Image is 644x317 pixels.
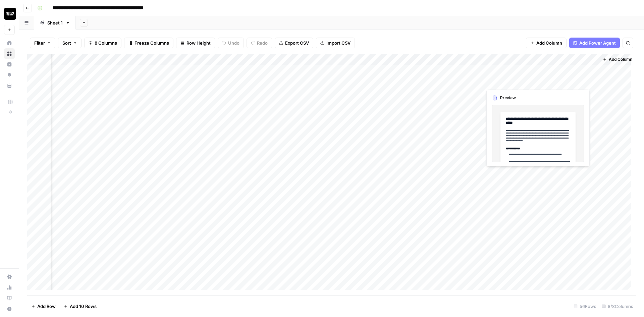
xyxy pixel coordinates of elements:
[4,304,15,314] button: Help + Support
[135,40,169,46] span: Freeze Columns
[247,38,272,48] button: Redo
[4,59,15,70] a: Insights
[218,38,244,48] button: Undo
[326,40,351,46] span: Import CSV
[27,301,60,312] button: Add Row
[526,38,567,48] button: Add Column
[536,40,562,46] span: Add Column
[60,301,101,312] button: Add 10 Rows
[58,38,82,48] button: Sort
[275,38,313,48] button: Export CSV
[316,38,355,48] button: Import CSV
[84,38,121,48] button: 8 Columns
[4,70,15,81] a: Opportunities
[34,40,45,46] span: Filter
[285,40,309,46] span: Export CSV
[600,55,635,64] button: Add Column
[4,271,15,282] a: Settings
[95,40,117,46] span: 8 Columns
[62,40,71,46] span: Sort
[569,38,620,48] button: Add Power Agent
[4,38,15,48] a: Home
[4,48,15,59] a: Browse
[4,8,16,20] img: Contact Studios Logo
[571,301,599,312] div: 56 Rows
[579,40,616,46] span: Add Power Agent
[257,40,268,46] span: Redo
[186,40,211,46] span: Row Height
[609,56,632,62] span: Add Column
[47,19,63,26] div: Sheet 1
[30,38,55,48] button: Filter
[176,38,215,48] button: Row Height
[37,303,56,310] span: Add Row
[599,301,636,312] div: 8/8 Columns
[4,282,15,293] a: Usage
[70,303,97,310] span: Add 10 Rows
[228,40,239,46] span: Undo
[124,38,173,48] button: Freeze Columns
[34,16,76,30] a: Sheet 1
[4,5,15,22] button: Workspace: Contact Studios
[4,81,15,91] a: Your Data
[4,293,15,304] a: Learning Hub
